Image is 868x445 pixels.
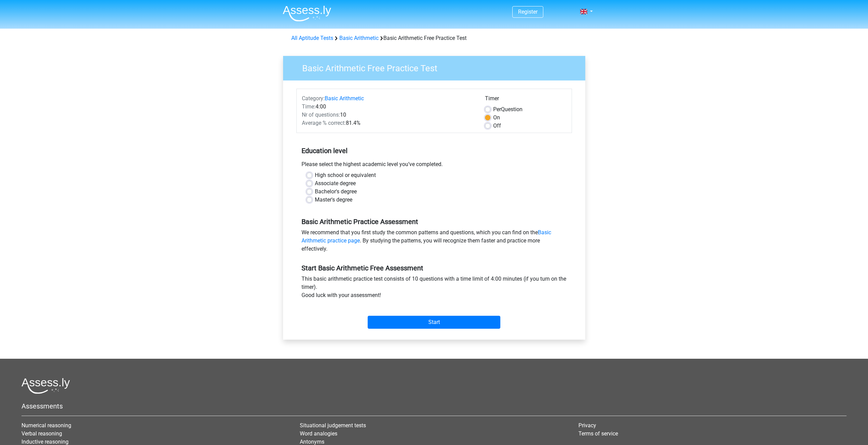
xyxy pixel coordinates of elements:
h5: Basic Arithmetic Practice Assessment [301,218,567,226]
a: Numerical reasoning [21,422,71,429]
span: Average % correct: [302,120,346,126]
h5: Education level [301,144,567,158]
a: Inductive reasoning [21,439,69,445]
div: 10 [297,111,480,119]
h3: Basic Arithmetic Free Practice Test [294,60,580,74]
input: Start [368,316,500,329]
a: Verbal reasoning [21,430,62,437]
div: We recommend that you first study the common patterns and questions, which you can find on the . ... [296,228,572,256]
a: Terms of service [578,430,618,437]
label: On [493,114,500,122]
div: This basic arithmetic practice test consists of 10 questions with a time limit of 4:00 minutes (i... [296,275,572,302]
a: Word analogies [300,430,337,437]
a: Privacy [578,422,596,429]
div: Basic Arithmetic Free Practice Test [289,34,580,42]
img: Assessly [283,5,331,21]
img: Assessly logo [21,378,70,394]
h5: Assessments [21,402,847,410]
label: High school or equivalent [315,171,376,179]
div: Timer [485,94,567,105]
a: All Aptitude Tests [291,35,333,41]
span: Category: [302,95,325,102]
div: 4:00 [297,103,480,111]
label: Associate degree [315,179,356,188]
a: Basic Arithmetic [325,95,364,102]
a: Basic Arithmetic [339,35,379,41]
label: Master's degree [315,196,352,204]
a: Antonyms [300,439,324,445]
span: Time: [302,103,315,110]
label: Question [493,105,523,114]
label: Bachelor's degree [315,188,357,196]
a: Register [518,9,538,15]
div: Please select the highest academic level you’ve completed. [296,160,572,171]
div: 81.4% [297,119,480,127]
label: Off [493,122,501,130]
h5: Start Basic Arithmetic Free Assessment [301,264,567,272]
span: Nr of questions: [302,112,340,118]
span: Per [493,106,501,113]
a: Situational judgement tests [300,422,366,429]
